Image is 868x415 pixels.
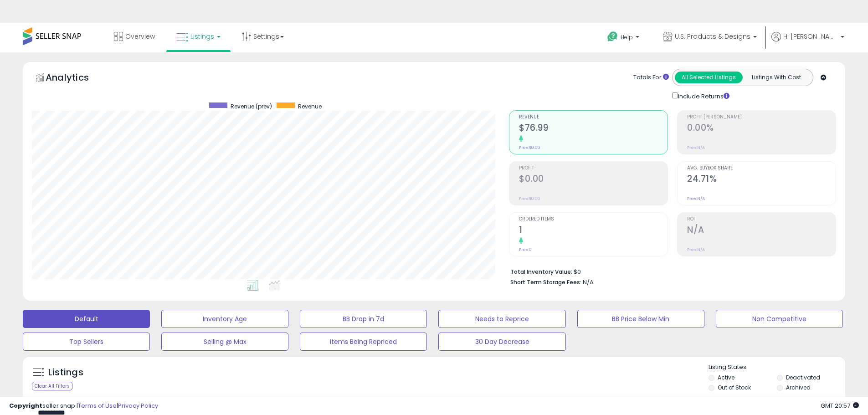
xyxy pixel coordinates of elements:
h2: $76.99 [519,123,668,135]
i: Get Help [607,31,618,42]
small: Prev: N/A [687,247,705,252]
button: BB Price Below Min [577,310,704,328]
a: Help [600,24,648,52]
b: Total Inventory Value: [510,268,572,276]
label: Deactivated [786,374,820,381]
span: U.S. Products & Designs [675,32,750,41]
button: Top Sellers [23,333,150,351]
small: Prev: N/A [687,145,705,150]
div: Clear All Filters [32,382,72,390]
span: Revenue (prev) [231,102,272,110]
h2: 0.00% [687,123,836,135]
strong: Copyright [9,401,42,410]
span: Revenue [298,102,322,110]
a: Listings [169,23,227,50]
span: Overview [125,32,155,41]
a: Privacy Policy [118,401,158,410]
span: Avg. Buybox Share [687,166,836,171]
h2: N/A [687,225,836,237]
h5: Analytics [46,71,107,86]
span: Profit [519,166,668,171]
button: BB Drop in 7d [300,310,427,328]
small: Prev: N/A [687,196,705,201]
div: seller snap | | [9,402,158,410]
button: Selling @ Max [161,333,288,351]
button: Listings With Cost [742,72,810,83]
button: Non Competitive [716,310,843,328]
a: U.S. Products & Designs [656,23,764,52]
a: Hi [PERSON_NAME] [771,32,844,52]
div: Include Returns [665,91,740,101]
button: Needs to Reprice [438,310,565,328]
p: Listing States: [709,363,845,372]
span: Hi [PERSON_NAME] [783,32,838,41]
small: Prev: $0.00 [519,145,540,150]
h2: 24.71% [687,174,836,186]
button: All Selected Listings [675,72,743,83]
button: 30 Day Decrease [438,333,565,351]
a: Settings [235,23,291,50]
h2: 1 [519,225,668,237]
span: Ordered Items [519,217,668,222]
span: ROI [687,217,836,222]
li: $0 [510,266,829,277]
label: Active [718,374,734,381]
button: Items Being Repriced [300,333,427,351]
h5: Listings [48,366,83,379]
span: 2025-08-15 20:57 GMT [821,401,859,410]
span: Profit [PERSON_NAME] [687,115,836,120]
label: Out of Stock [718,384,751,391]
label: Archived [786,384,811,391]
span: Revenue [519,115,668,120]
span: Listings [190,32,214,41]
span: Help [621,33,633,41]
a: Overview [107,23,162,50]
div: Totals For [633,73,669,82]
h2: $0.00 [519,174,668,186]
small: Prev: $0.00 [519,196,540,201]
button: Default [23,310,150,328]
span: N/A [583,278,594,287]
a: Terms of Use [78,401,117,410]
b: Short Term Storage Fees: [510,278,581,286]
button: Inventory Age [161,310,288,328]
small: Prev: 0 [519,247,532,252]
